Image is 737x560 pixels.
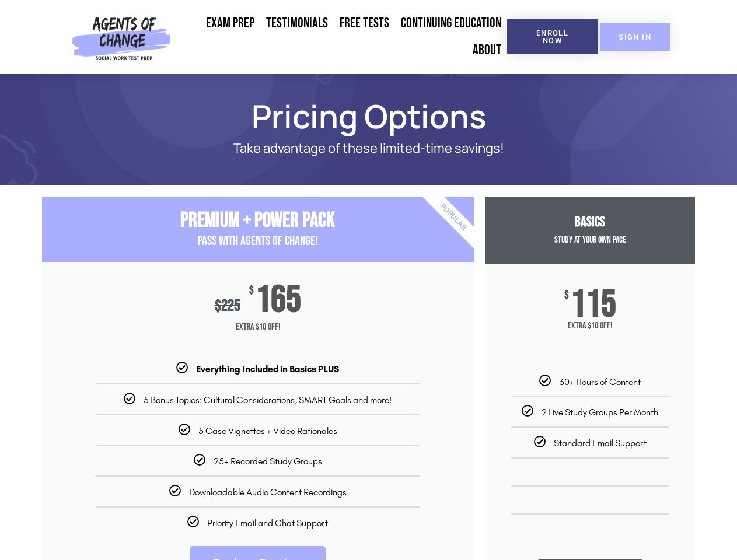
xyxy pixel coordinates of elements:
b: Everything Included in Basics PLUS [196,363,339,374]
span: Enroll Now [526,29,579,44]
span: 30+ Hours of Content [559,376,641,387]
a: Testimonials [260,10,334,37]
span: 2 Live Study Groups Per Month [542,407,658,418]
span: 25+ Recorded Study Groups [214,456,322,467]
a: Continuing Education [395,10,507,37]
span: Standard Email Support [554,437,647,449]
a: Exam Prep [200,10,260,37]
span: $ [215,296,221,316]
p: Take advantage of these limited-time savings! [83,141,655,156]
span: PASS with AGENTS OF CHANGE! [198,233,318,249]
span: Extra $10 Off! [42,316,474,339]
span: SIGN IN [619,33,651,41]
span: Priority Email and Chat Support [207,517,328,528]
h3: Basics [485,214,695,231]
span: 5 Case Vignettes + Video Rationales [198,425,337,436]
div: 225 [215,296,240,316]
span: 115 [571,290,616,320]
div: Popular [386,150,521,285]
span: $ [249,285,254,297]
nav: Menu [176,10,507,64]
a: Enroll Now [507,19,598,54]
span: Extra $10 Off! [500,320,680,331]
h3: Premium + Power Pack [42,208,474,233]
span: $ [564,290,569,302]
a: SIGN IN [600,23,670,51]
h1: Pricing Options [36,103,701,129]
span: Study at your Own Pace [554,235,626,246]
a: Free Tests [334,10,395,37]
span: 5 Bonus Topics: Cultural Considerations, SMART Goals and more! [144,394,392,405]
a: About [467,37,507,64]
span: 165 [256,285,301,316]
span: Downloadable Audio Content Recordings [189,487,347,498]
